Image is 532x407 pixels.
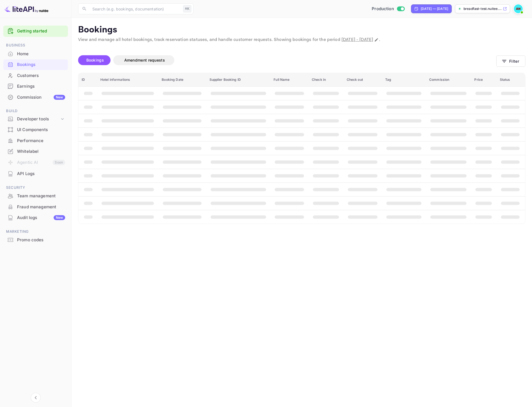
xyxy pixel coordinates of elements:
div: ⌘K [183,5,191,12]
th: Check in [308,73,343,87]
div: Audit logs [17,215,65,221]
div: Whitelabel [3,146,68,157]
a: Customers [3,70,68,81]
button: Change date range [374,37,379,43]
div: Fraud management [17,204,65,210]
input: Search (e.g. bookings, documentation) [89,3,181,14]
button: Collapse navigation [31,393,41,403]
a: API Logs [3,168,68,179]
th: Hotel informations [97,73,158,87]
a: Fraud management [3,202,68,212]
div: Team management [17,193,65,199]
div: Home [17,51,65,57]
div: API Logs [3,168,68,179]
div: Earnings [17,83,65,90]
div: Bookings [3,59,68,70]
span: Production [372,6,394,12]
p: View and manage all hotel bookings, track reservation statuses, and handle customer requests. Sho... [78,37,525,43]
div: UI Components [3,124,68,135]
div: Fraud management [3,202,68,212]
a: CommissionNew [3,92,68,102]
th: Booking Date [158,73,206,87]
span: Bookings [86,58,104,62]
img: LiteAPI logo [4,4,48,13]
div: Getting started [3,26,68,37]
div: Customers [3,70,68,81]
div: Home [3,49,68,59]
div: Promo codes [3,235,68,245]
div: Commission [17,94,65,101]
table: booking table [78,73,525,224]
th: Status [497,73,525,87]
th: Price [471,73,496,87]
a: Getting started [17,28,65,34]
span: Amendment requests [124,58,165,62]
th: Commission [426,73,471,87]
div: New [54,95,65,100]
div: CommissionNew [3,92,68,103]
div: New [54,215,65,220]
div: API Logs [17,171,65,177]
a: Performance [3,135,68,146]
div: Switch to Sandbox mode [370,6,407,12]
a: Audit logsNew [3,212,68,223]
span: [DATE] - [DATE] [341,37,373,43]
th: ID [78,73,97,87]
a: Team management [3,191,68,201]
a: Bookings [3,59,68,70]
div: Customers [17,73,65,79]
th: Tag [382,73,426,87]
a: Earnings [3,81,68,91]
div: Performance [17,138,65,144]
th: Check out [343,73,382,87]
th: Supplier Booking ID [206,73,271,87]
span: Build [3,108,68,114]
div: Bookings [17,62,65,68]
span: Security [3,185,68,191]
span: Business [3,42,68,48]
button: Filter [496,56,525,67]
th: Full Name [270,73,308,87]
p: breadfast-test.nuitee.... [464,6,502,11]
div: account-settings tabs [78,55,496,65]
a: Home [3,49,68,59]
div: [DATE] — [DATE] [421,6,448,11]
div: UI Components [17,127,65,133]
p: Bookings [78,24,525,35]
div: Performance [3,135,68,146]
span: Marketing [3,229,68,235]
div: Developer tools [3,114,68,124]
a: Promo codes [3,235,68,245]
div: Whitelabel [17,148,65,155]
div: Promo codes [17,237,65,243]
img: Abdelrahman Nasef [514,4,523,13]
a: Whitelabel [3,146,68,156]
a: UI Components [3,124,68,135]
div: Developer tools [17,116,60,122]
div: Team management [3,191,68,201]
